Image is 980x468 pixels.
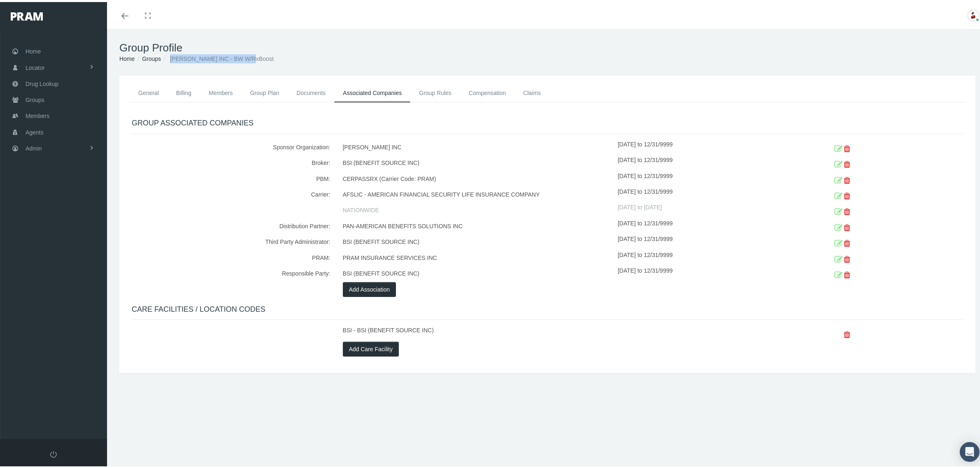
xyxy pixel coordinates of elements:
[126,138,337,153] div: Sponsor Organization:
[343,340,399,354] button: Add Care Facility
[334,82,410,100] a: Associated Companies
[26,90,44,106] span: Groups
[618,232,787,248] div: [DATE] to 12/31/9999
[126,169,337,185] div: PBM:
[337,138,618,153] div: [PERSON_NAME] INC
[960,440,980,460] div: Open Intercom Messenger
[26,42,41,57] span: Home
[337,217,618,232] div: PAN-AMERICAN BENEFITS SOLUTIONS INC
[337,201,618,216] div: NATIONWIDE
[200,82,241,100] a: Members
[337,153,618,169] div: BSI (BENEFIT SOURCE INC)
[126,217,337,232] div: Distribution Partner:
[618,201,787,216] div: [DATE] to [DATE]
[337,248,618,264] div: PRAM INSURANCE SERVICES INC
[126,153,337,169] div: Broker:
[26,58,45,74] span: Locator
[170,53,274,60] span: [PERSON_NAME] INC - BW W/RxBoost
[337,232,618,248] div: BSI (BENEFIT SOURCE INC)
[126,248,337,264] div: PRAM:
[126,232,337,248] div: Third Party Administrator:
[410,82,460,100] a: Group Rules
[26,123,44,138] span: Agents
[26,74,58,90] span: Drug Lookup
[126,264,337,280] div: Responsible Party:
[967,7,980,20] img: S_Profile_Picture_701.jpg
[168,82,200,100] a: Billing
[288,82,334,100] a: Documents
[618,138,787,153] div: [DATE] to 12/31/9999
[337,264,618,280] div: BSI (BENEFIT SOURCE INC)
[514,82,549,100] a: Claims
[343,280,396,295] button: Add Association
[460,82,514,100] a: Compensation
[126,185,337,201] div: Carrier:
[130,82,168,100] a: General
[119,53,135,60] a: Home
[618,185,787,201] div: [DATE] to 12/31/9999
[26,106,49,122] span: Members
[618,217,787,232] div: [DATE] to 12/31/9999
[618,153,787,169] div: [DATE] to 12/31/9999
[119,39,975,52] h1: Group Profile
[337,169,618,185] div: CERPASSRX (Carrier Code: PRAM)
[242,82,288,100] a: Group Plan
[337,324,618,339] div: BSI - BSI (BENEFIT SOURCE INC)
[132,303,963,312] h4: CARE FACILITIES / LOCATION CODES
[337,185,618,201] div: AFSLIC - AMERICAN FINANCIAL SECURITY LIFE INSURANCE COMPANY
[11,10,43,19] img: PRAM_20_x_78.png
[618,169,787,185] div: [DATE] to 12/31/9999
[26,139,42,154] span: Admin
[618,264,787,280] div: [DATE] to 12/31/9999
[132,117,963,126] h4: GROUP ASSOCIATED COMPANIES
[142,53,161,60] a: Groups
[618,248,787,264] div: [DATE] to 12/31/9999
